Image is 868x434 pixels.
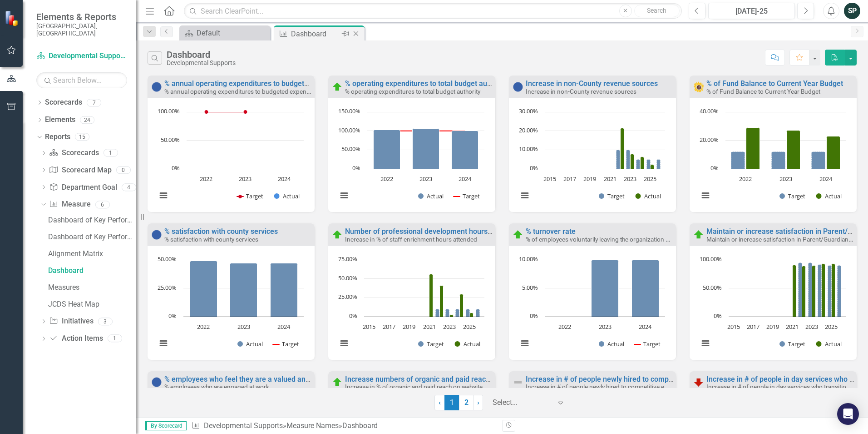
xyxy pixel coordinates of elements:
text: 50.00% [703,283,722,292]
div: SP [844,3,860,19]
text: 2017 [563,175,576,183]
text: 2023 [779,175,792,183]
a: % annual operating expenditures to budgeted expenditures [164,79,357,88]
div: 1 [104,149,118,157]
input: Search ClearPoint... [184,3,682,19]
div: 0 [116,166,131,174]
div: Dashboard [48,267,136,275]
div: Dashboard of Key Performance Indicators Annual for Budget [48,233,136,241]
a: Dashboard of Key Performance Indicators Annual for Budget 2026 [46,213,136,227]
path: 2026, 5. Target. [657,159,661,169]
span: Elements & Reports [36,11,127,22]
text: 2022 [739,175,752,183]
text: 50.00% [161,136,180,144]
button: View chart menu, Chart [157,189,170,202]
a: Developmental Supports [204,421,283,430]
a: Developmental Supports [36,51,127,61]
span: 1 [444,395,459,410]
path: 2023, 12. Target. [772,151,785,169]
text: 2017 [383,323,395,331]
path: 2021, 91. Actual. [793,265,796,317]
button: Show Target [779,192,806,200]
div: Chart. Highcharts interactive chart. [513,255,671,358]
svg: Interactive chart [333,107,489,210]
svg: Interactive chart [694,255,850,358]
button: Show Actual [816,340,842,348]
svg: Interactive chart [152,107,308,210]
button: Show Actual [418,192,444,200]
text: 2019 [583,175,596,183]
button: Show Target [634,340,661,348]
span: › [477,398,479,407]
text: 2015 [727,323,740,331]
a: Dashboard [46,263,136,278]
small: Increase in # of people newly hired to competitive employment [526,382,695,391]
a: Scorecards [45,97,82,108]
a: % operating expenditures to total budget authority (based on unused budget) [345,79,596,88]
span: Search [647,7,666,14]
a: Elements [45,115,75,125]
div: JCDS Heat Map [48,300,136,308]
text: 2024 [459,175,472,183]
g: Actual, series 1 of 2. Bar series with 3 bars. [374,128,478,169]
div: 15 [75,133,89,141]
text: 2023 [239,175,252,183]
small: Increase in non-County revenue sources [526,88,636,95]
path: 2021, 56. Actual. [429,274,433,317]
text: 0% [710,164,719,172]
text: 20.00% [700,136,719,144]
button: Show Target [418,340,444,348]
button: View chart menu, Chart [518,189,531,202]
text: 2023 [443,323,456,331]
path: 2023, 106.07. Actual. [413,128,439,169]
div: 24 [80,116,94,124]
div: 7 [87,99,101,106]
path: 2022, 49. Actual. [190,261,217,317]
div: 3 [98,318,113,325]
text: 0% [714,312,722,320]
text: 2025 [825,323,838,331]
path: 2023, 47. Actual. [230,263,257,317]
span: ‹ [439,398,441,407]
a: Number of professional development hours attended by staff [345,227,545,236]
a: Reports [45,132,70,142]
a: Action Items [49,333,103,344]
path: 2024, 47. Actual. [271,263,298,317]
a: 2 [459,395,473,410]
small: % annual operating expenditures to budgeted expenditures [164,87,325,96]
small: % of employees voluntarily leaving the organization within the first year [526,235,716,243]
path: 2023, 95. Target. [809,262,812,317]
a: % employees who feel they are a valued and important member of the team [164,375,412,384]
path: 2022, 10. Target. [436,309,439,317]
img: No Information [151,81,162,92]
text: 2024 [639,323,652,331]
text: 2019 [766,323,779,331]
span: By Scorecard [145,421,187,430]
button: Show Actual [599,340,624,348]
small: [GEOGRAPHIC_DATA], [GEOGRAPHIC_DATA] [36,22,127,37]
div: Chart. Highcharts interactive chart. [694,255,852,358]
div: 4 [122,183,136,191]
a: Default [182,27,268,39]
text: 100.00% [338,126,360,134]
g: Target, bar series 1 of 2 with 12 bars. [734,262,841,317]
text: 0% [349,312,357,320]
path: 2024, 100. Actual. [452,131,478,169]
a: % of Fund Balance to Current Year Budget [706,79,843,88]
small: % employees who are engaged at work [164,383,269,390]
a: Scorecards [49,148,99,158]
button: View chart menu, Chart [518,337,531,350]
path: 2022, 21.37. Actual. [621,128,624,169]
a: JCDS Heat Map [46,297,136,312]
div: Chart. Highcharts interactive chart. [152,107,310,210]
small: Increase in % of organic and paid reach on website [345,383,483,390]
g: Actual, series 1 of 2. Bar series with 3 bars. [190,261,298,317]
button: View chart menu, Chart [338,189,350,202]
path: 2022, 95. Target. [799,262,802,317]
path: 2024, 93. Actual. [822,263,825,317]
path: 2025, 5. Actual. [470,313,473,317]
path: 2023, 3. Actual. [450,314,454,317]
img: On Target [332,229,343,240]
button: Show Actual [816,192,842,200]
path: 2022, 29. Actual. [746,127,760,169]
